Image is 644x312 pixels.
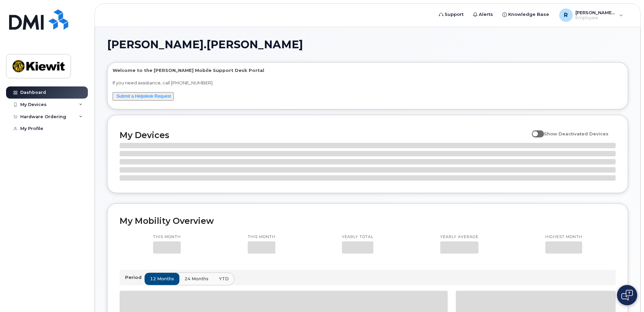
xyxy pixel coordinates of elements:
[219,276,229,282] span: YTD
[107,40,303,50] span: [PERSON_NAME].[PERSON_NAME]
[545,234,582,240] p: Highest month
[248,234,275,240] p: This month
[153,234,181,240] p: This month
[184,276,208,282] span: 24 months
[532,127,537,133] input: Show Deactivated Devices
[117,94,171,99] a: Submit a Helpdesk Request
[125,274,144,281] p: Period
[544,131,609,136] span: Show Deactivated Devices
[342,234,373,240] p: Yearly total
[120,130,528,140] h2: My Devices
[113,92,174,101] button: Submit a Helpdesk Request
[120,216,616,226] h2: My Mobility Overview
[440,234,478,240] p: Yearly average
[113,80,623,86] p: If you need assistance, call [PHONE_NUMBER]
[113,67,623,74] p: Welcome to the [PERSON_NAME] Mobile Support Desk Portal
[621,290,633,301] img: Open chat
